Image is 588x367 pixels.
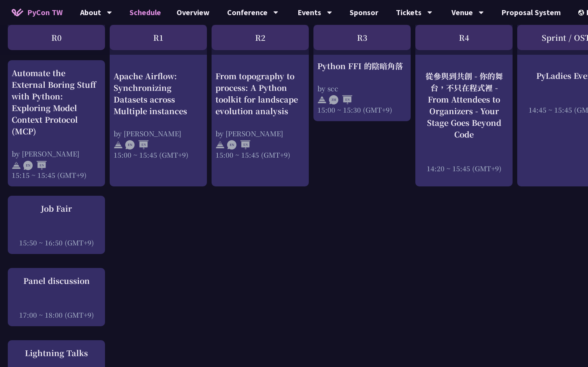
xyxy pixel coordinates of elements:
[4,3,70,22] a: PyCon TW
[12,67,101,137] div: Automate the External Boring Stuff with Python: Exploring Model Context Protocol (MCP)
[215,70,305,117] div: From topography to process: A Python toolkit for landscape evolution analysis
[12,161,21,170] img: svg+xml;base64,PHN2ZyB4bWxucz0iaHR0cDovL3d3dy53My5vcmcvMjAwMC9zdmciIHdpZHRoPSIyNCIgaGVpZ2h0PSIyNC...
[317,60,407,71] div: Python FFI 的陰暗角落
[114,128,203,138] div: by [PERSON_NAME]
[212,25,309,50] div: R2
[12,238,101,247] div: 15:50 ~ 16:50 (GMT+9)
[419,163,509,173] div: 14:20 ~ 15:45 (GMT+9)
[8,25,105,50] div: R0
[114,31,203,120] a: Apache Airflow: Synchronizing Datasets across Multiple instances by [PERSON_NAME] 15:00 ~ 15:45 (...
[317,31,407,85] a: Python FFI 的陰暗角落 by scc 15:00 ~ 15:30 (GMT+9)
[329,95,352,104] img: ZHEN.371966e.svg
[114,70,203,117] div: Apache Airflow: Synchronizing Datasets across Multiple instances
[23,161,47,170] img: ENEN.5a408d1.svg
[125,140,149,150] img: ENEN.5a408d1.svg
[215,31,305,120] a: From topography to process: A Python toolkit for landscape evolution analysis by [PERSON_NAME] 15...
[415,25,513,50] div: R4
[110,25,207,50] div: R1
[12,149,101,158] div: by [PERSON_NAME]
[317,104,407,114] div: 15:00 ~ 15:30 (GMT+9)
[317,83,407,93] div: by scc
[12,67,101,180] a: Automate the External Boring Stuff with Python: Exploring Model Context Protocol (MCP) by [PERSON...
[578,10,586,16] img: Locale Icon
[12,310,101,320] div: 17:00 ~ 18:00 (GMT+9)
[12,275,101,287] div: Panel discussion
[419,70,509,140] div: 從參與到共創 - 你的舞台，不只在程式裡 - From Attendees to Organizers - Your Stage Goes Beyond Code
[313,25,411,50] div: R3
[317,95,327,104] img: svg+xml;base64,PHN2ZyB4bWxucz0iaHR0cDovL3d3dy53My5vcmcvMjAwMC9zdmciIHdpZHRoPSIyNCIgaGVpZ2h0PSIyNC...
[27,7,63,18] span: PyCon TW
[215,140,225,150] img: svg+xml;base64,PHN2ZyB4bWxucz0iaHR0cDovL3d3dy53My5vcmcvMjAwMC9zdmciIHdpZHRoPSIyNCIgaGVpZ2h0PSIyNC...
[114,150,203,159] div: 15:00 ~ 15:45 (GMT+9)
[114,140,123,150] img: svg+xml;base64,PHN2ZyB4bWxucz0iaHR0cDovL3d3dy53My5vcmcvMjAwMC9zdmciIHdpZHRoPSIyNCIgaGVpZ2h0PSIyNC...
[12,9,23,16] img: Home icon of PyCon TW 2025
[227,140,250,150] img: ENEN.5a408d1.svg
[12,347,101,359] div: Lightning Talks
[12,170,101,180] div: 15:15 ~ 15:45 (GMT+9)
[12,203,101,214] div: Job Fair
[215,150,305,159] div: 15:00 ~ 15:45 (GMT+9)
[215,128,305,138] div: by [PERSON_NAME]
